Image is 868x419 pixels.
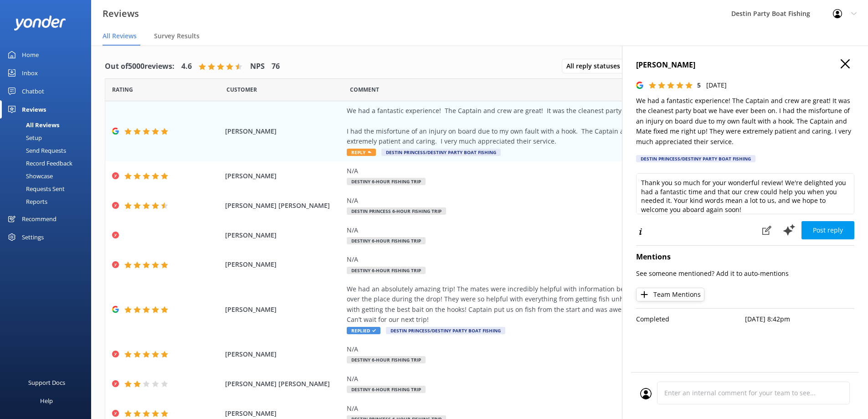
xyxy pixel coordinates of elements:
[5,157,91,170] a: Record Feedback
[28,373,65,392] div: Support Docs
[745,314,855,324] p: [DATE] 8:42pm
[636,251,854,263] h4: Mentions
[347,284,761,325] div: We had an absolutely amazing trip! The mates were incredibly helpful with information before we s...
[636,269,854,279] p: See someone mentioned? Add it to auto-mentions
[154,31,200,41] span: Survey Results
[347,237,426,244] span: Destiny 6-Hour Fishing Trip
[225,171,343,181] span: [PERSON_NAME]
[636,173,854,214] textarea: Thank you so much for your wonderful review! We're delighted you had a fantastic time and that ou...
[640,388,652,399] img: user_profile.svg
[636,288,704,301] button: Team Mentions
[22,82,44,100] div: Chatbot
[5,144,66,157] div: Send Requests
[636,59,854,71] h4: [PERSON_NAME]
[347,196,761,206] div: N/A
[225,230,343,240] span: [PERSON_NAME]
[22,64,38,82] div: Inbox
[347,344,761,354] div: N/A
[22,210,56,228] div: Recommend
[350,85,379,94] span: Question
[5,182,65,195] div: Requests Sent
[5,131,42,144] div: Setup
[5,170,53,182] div: Showcase
[5,195,47,208] div: Reports
[347,166,761,176] div: N/A
[636,96,854,147] p: We had a fantastic experience! The Captain and crew are great! It was the cleanest party boat we ...
[225,201,343,211] span: [PERSON_NAME] [PERSON_NAME]
[636,155,755,162] div: Destin Princess/Destiny Party Boat Fishing
[801,221,854,239] button: Post reply
[347,106,761,147] div: We had a fantastic experience! The Captain and crew are great! It was the cleanest party boat we ...
[22,46,39,64] div: Home
[14,16,66,31] img: yonder-white-logo.png
[5,119,59,131] div: All Reviews
[5,182,91,195] a: Requests Sent
[841,59,850,69] button: Close
[347,207,446,215] span: Destin Princess 6-Hour Fishing Trip
[347,254,761,264] div: N/A
[5,119,91,131] a: All Reviews
[225,259,343,269] span: [PERSON_NAME]
[347,403,761,414] div: N/A
[5,170,91,182] a: Showcase
[225,305,343,315] span: [PERSON_NAME]
[347,178,426,185] span: Destiny 6-Hour Fishing Trip
[347,327,380,334] span: Replied
[226,85,257,94] span: Date
[181,61,192,72] h4: 4.6
[272,61,280,72] h4: 76
[636,314,745,324] p: Completed
[22,100,46,119] div: Reviews
[347,267,426,274] span: Destiny 6-Hour Fishing Trip
[566,61,626,71] span: All reply statuses
[347,374,761,384] div: N/A
[103,31,137,41] span: All Reviews
[347,356,426,363] span: Destiny 6-Hour Fishing Trip
[706,80,727,90] p: [DATE]
[105,61,175,72] h4: Out of 5000 reviews:
[5,144,91,157] a: Send Requests
[225,126,343,136] span: [PERSON_NAME]
[103,6,139,21] h3: Reviews
[250,61,265,72] h4: NPS
[225,379,343,389] span: [PERSON_NAME] [PERSON_NAME]
[381,149,501,156] span: Destin Princess/Destiny Party Boat Fishing
[5,157,72,170] div: Record Feedback
[40,392,53,410] div: Help
[225,409,343,419] span: [PERSON_NAME]
[112,85,133,94] span: Date
[5,195,91,208] a: Reports
[347,149,376,156] span: Reply
[5,131,91,144] a: Setup
[347,225,761,235] div: N/A
[697,81,701,89] span: 5
[386,327,505,334] span: Destin Princess/Destiny Party Boat Fishing
[347,386,426,393] span: Destiny 6-Hour Fishing Trip
[22,228,44,246] div: Settings
[225,349,343,359] span: [PERSON_NAME]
